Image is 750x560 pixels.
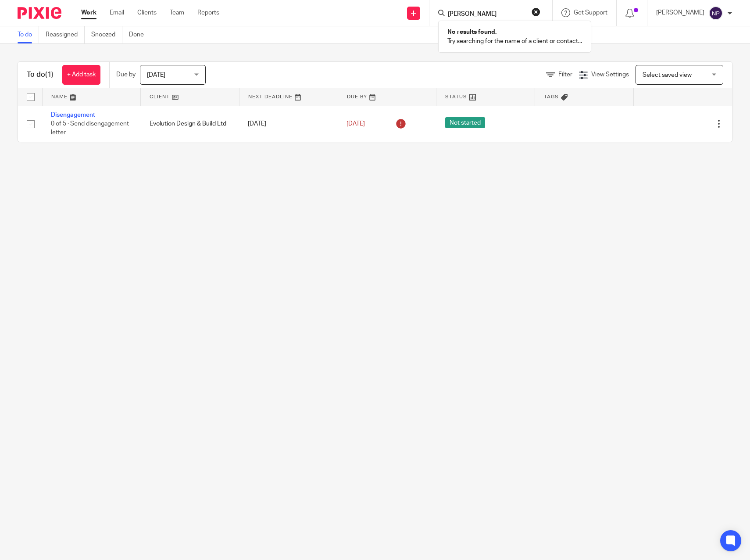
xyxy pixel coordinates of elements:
h1: To do [27,70,54,79]
a: Email [110,8,124,17]
a: + Add task [62,65,100,85]
a: Clients [137,8,157,17]
span: (1) [45,71,54,78]
button: Clear [532,7,540,16]
span: Tags [544,94,559,99]
a: Snoozed [91,26,122,43]
a: Team [170,8,184,17]
span: Not started [445,117,485,128]
a: Reports [197,8,219,17]
span: Filter [558,72,572,78]
td: [DATE] [239,106,338,142]
input: Search [447,11,526,18]
a: Reassigned [46,26,85,43]
span: Get Support [574,10,607,16]
span: 0 of 5 · Send disengagement letter [51,121,129,136]
img: svg%3E [709,6,723,20]
div: --- [544,119,625,128]
span: [DATE] [147,72,165,78]
span: Select saved view [643,72,692,78]
p: Due by [116,70,136,79]
a: Disengagement [51,112,95,118]
td: Evolution Design & Build Ltd [141,106,239,142]
a: To do [18,26,39,43]
span: [DATE] [346,121,365,127]
span: View Settings [591,72,629,78]
a: Done [129,26,150,43]
p: [PERSON_NAME] [656,8,704,17]
img: Pixie [18,7,61,19]
a: Work [81,8,96,17]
